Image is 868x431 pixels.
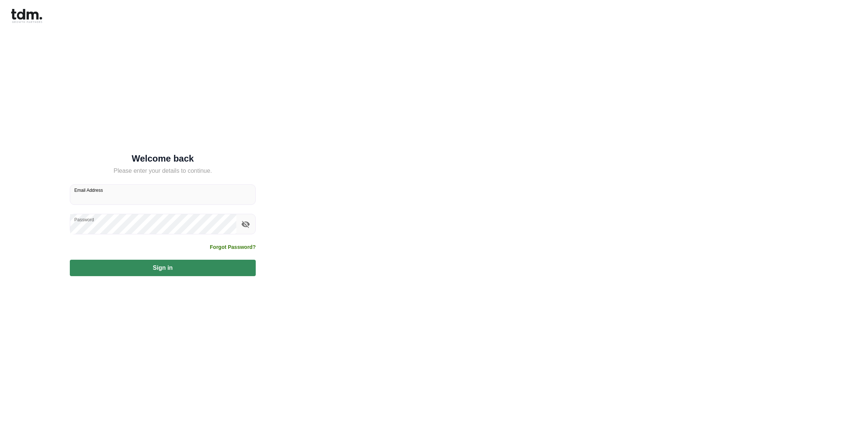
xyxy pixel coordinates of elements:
[70,166,256,175] h5: Please enter your details to continue.
[239,218,252,231] button: toggle password visibility
[74,216,94,223] label: Password
[210,243,256,251] a: Forgot Password?
[74,187,103,193] label: Email Address
[70,155,256,162] h5: Welcome back
[70,260,256,276] button: Sign in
